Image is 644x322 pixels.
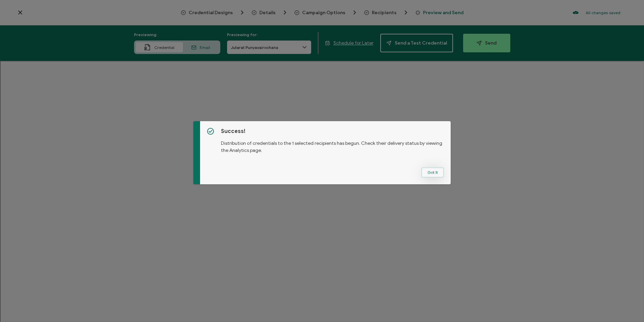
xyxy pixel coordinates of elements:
[610,290,644,322] iframe: Chat Widget
[193,121,451,184] div: dialog
[221,135,444,154] p: Distribution of credentials to the 1 selected recipients has begun. Check their delivery status b...
[221,128,444,135] h5: Success!
[421,167,444,178] button: Got It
